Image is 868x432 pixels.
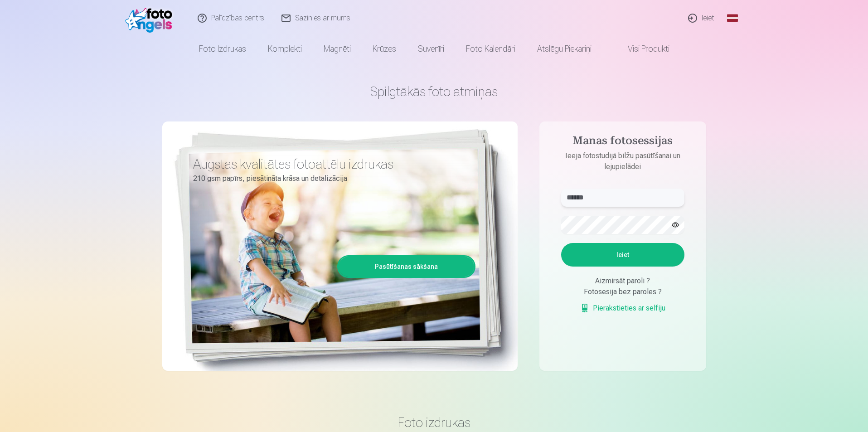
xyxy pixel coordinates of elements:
[170,414,699,431] h3: Foto izdrukas
[188,36,257,62] a: Foto izdrukas
[257,36,313,62] a: Komplekti
[526,36,602,62] a: Atslēgu piekariņi
[561,243,684,267] button: Ieiet
[561,286,684,297] div: Fotosesija bez paroles ?
[580,303,665,314] a: Pierakstieties ar selfiju
[455,36,526,62] a: Foto kalendāri
[362,36,407,62] a: Krūzes
[313,36,362,62] a: Magnēti
[193,172,469,185] p: 210 gsm papīrs, piesātināta krāsa un detalizācija
[125,4,177,33] img: /fa1
[552,134,693,150] h4: Manas fotosessijas
[193,156,469,172] h3: Augstas kvalitātes fotoattēlu izdrukas
[602,36,680,62] a: Visi produkti
[561,276,684,286] div: Aizmirsāt paroli ?
[552,150,693,172] p: Ieeja fotostudijā bilžu pasūtīšanai un lejupielādei
[407,36,455,62] a: Suvenīri
[162,83,706,100] h1: Spilgtākās foto atmiņas
[339,257,474,277] a: Pasūtīšanas sākšana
